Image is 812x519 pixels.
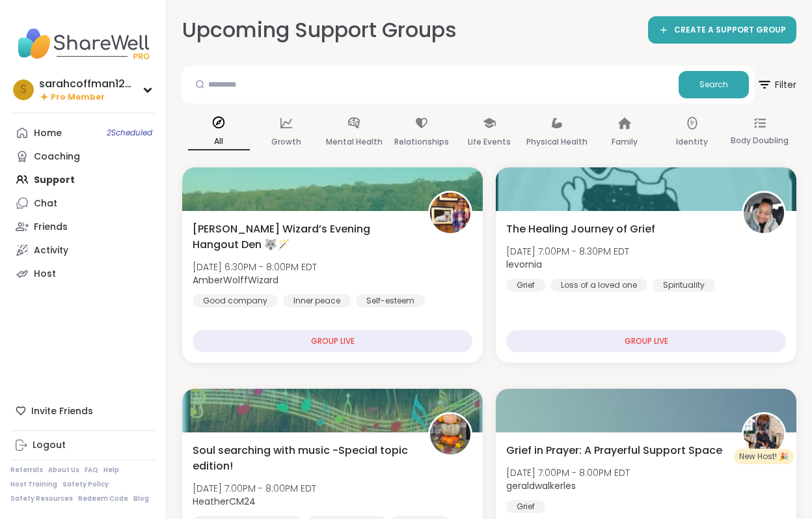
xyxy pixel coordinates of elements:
button: Filter [757,66,796,104]
span: [DATE] 6:30PM - 8:00PM EDT [193,260,317,274]
b: levornia [506,258,542,271]
a: Home2Scheduled [10,121,156,145]
span: The Healing Journey of Grief [506,221,655,237]
div: Self-esteem [356,294,425,307]
a: Help [103,466,119,475]
div: Grief [506,279,545,292]
a: Redeem Code [78,494,128,503]
span: Soul searching with music -Special topic edition! [193,443,414,474]
p: Growth [271,134,301,150]
div: Loss of a loved one [550,279,647,292]
p: Mental Health [326,134,383,150]
span: CREATE A SUPPORT GROUP [674,25,786,36]
div: Logout [33,439,66,452]
img: ShareWell Nav Logo [10,21,156,66]
div: Coaching [34,150,80,163]
span: 2 Scheduled [107,128,152,138]
span: [DATE] 7:00PM - 8:30PM EDT [506,245,629,258]
div: GROUP LIVE [193,330,472,352]
div: New Host! 🎉 [734,449,794,464]
span: s [20,81,27,98]
div: Invite Friends [10,399,156,423]
span: [DATE] 7:00PM - 8:00PM EDT [506,466,630,479]
a: Host Training [10,480,57,489]
a: FAQ [85,466,98,475]
div: Chat [34,197,57,210]
img: AmberWolffWizard [430,193,470,233]
img: geraldwalkerles [744,414,784,455]
b: AmberWolffWizard [193,274,278,287]
div: Home [34,127,62,140]
a: About Us [48,466,79,475]
p: Life Events [468,134,511,150]
a: Activity [10,238,156,262]
span: Search [699,79,728,91]
b: geraldwalkerles [506,479,576,492]
span: Filter [757,69,796,100]
img: levornia [744,193,784,233]
div: Friends [34,221,68,234]
a: Referrals [10,466,43,475]
a: Coaching [10,145,156,168]
a: Host [10,262,156,285]
a: Blog [133,494,149,503]
p: Relationships [394,134,449,150]
div: Activity [34,244,68,257]
p: Identity [676,134,708,150]
div: Spirituality [653,279,715,292]
a: Safety Policy [62,480,109,489]
p: All [188,133,250,150]
p: Body Doubling [731,133,789,148]
div: Good company [193,294,278,307]
h2: Upcoming Support Groups [182,16,457,45]
p: Family [612,134,638,150]
a: Friends [10,215,156,238]
div: Host [34,268,56,281]
a: Logout [10,434,156,457]
a: Safety Resources [10,494,73,503]
span: [PERSON_NAME] Wizard’s Evening Hangout Den 🐺🪄 [193,221,414,253]
span: [DATE] 7:00PM - 8:00PM EDT [193,482,316,495]
button: Search [679,71,749,98]
a: CREATE A SUPPORT GROUP [648,16,796,44]
div: GROUP LIVE [506,330,786,352]
div: sarahcoffman1234 [39,77,137,91]
p: Physical Health [526,134,588,150]
span: Grief in Prayer: A Prayerful Support Space [506,443,722,458]
div: Inner peace [283,294,351,307]
b: HeatherCM24 [193,495,256,508]
div: Grief [506,500,545,513]
span: Pro Member [51,92,105,103]
img: HeatherCM24 [430,414,470,455]
a: Chat [10,191,156,215]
